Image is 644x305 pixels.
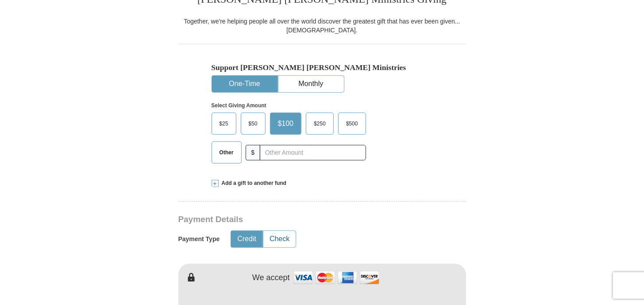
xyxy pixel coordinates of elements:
[292,268,381,287] img: credit cards accepted
[215,146,238,159] span: Other
[178,17,466,35] div: Together, we're helping people all over the world discover the greatest gift that has ever been g...
[178,215,404,225] h3: Payment Details
[342,117,362,130] span: $500
[274,117,298,130] span: $100
[278,76,344,92] button: Monthly
[252,273,290,283] h4: We accept
[231,231,262,247] button: Credit
[309,117,330,130] span: $250
[212,76,278,92] button: One-Time
[212,63,433,72] h5: Support [PERSON_NAME] [PERSON_NAME] Ministries
[212,102,266,109] strong: Select Giving Amount
[178,235,220,243] h5: Payment Type
[260,145,366,160] input: Other Amount
[219,180,287,187] span: Add a gift to another fund
[244,117,262,130] span: $50
[263,231,296,247] button: Check
[246,145,261,160] span: $
[215,117,233,130] span: $25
